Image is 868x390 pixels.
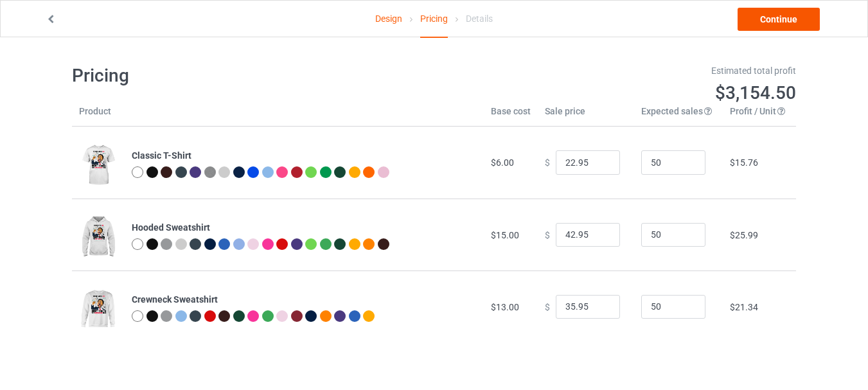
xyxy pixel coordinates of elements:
[545,229,550,240] span: $
[132,150,191,161] b: Classic T-Shirt
[132,294,218,305] b: Crewneck Sweatshirt
[443,64,797,77] div: Estimated total profit
[730,302,758,312] span: $21.34
[72,64,425,87] h1: Pricing
[545,157,550,168] span: $
[738,8,820,31] a: Continue
[466,1,493,37] div: Details
[484,105,538,127] th: Base cost
[375,1,402,37] a: Design
[204,166,216,178] img: heather_texture.png
[72,105,125,127] th: Product
[538,105,634,127] th: Sale price
[730,230,758,240] span: $25.99
[715,82,796,103] span: $3,154.50
[491,157,514,168] span: $6.00
[491,302,519,312] span: $13.00
[491,230,519,240] span: $15.00
[420,1,448,38] div: Pricing
[545,301,550,312] span: $
[634,105,723,127] th: Expected sales
[730,157,758,168] span: $15.76
[132,222,210,233] b: Hooded Sweatshirt
[723,105,796,127] th: Profit / Unit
